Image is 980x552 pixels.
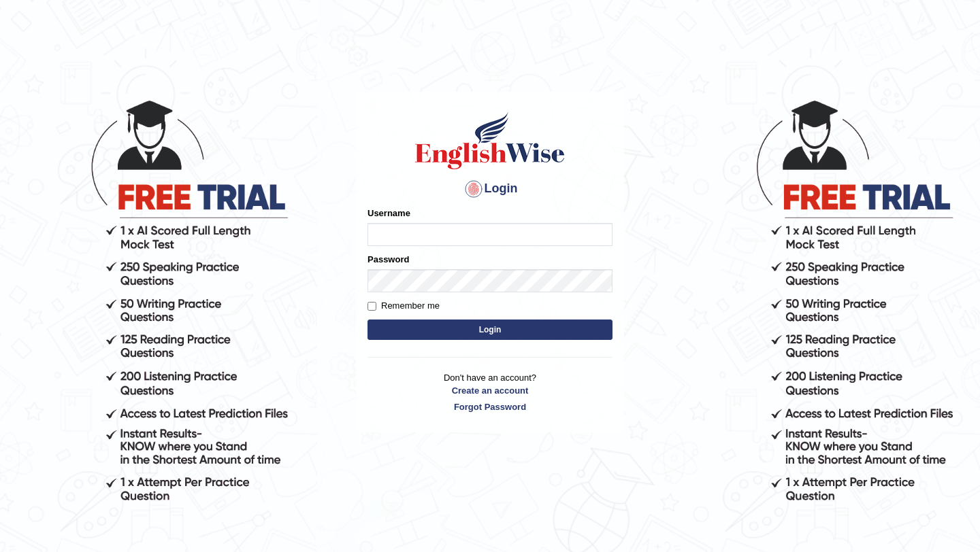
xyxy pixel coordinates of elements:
[367,302,376,311] input: Remember me
[367,320,612,340] button: Login
[367,178,612,200] h4: Login
[367,371,612,413] p: Don't have an account?
[367,299,440,313] label: Remember me
[367,207,410,220] label: Username
[367,253,409,266] label: Password
[412,110,568,171] img: Logo of English Wise sign in for intelligent practice with AI
[367,400,612,413] a: Forgot Password
[367,384,612,397] a: Create an account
